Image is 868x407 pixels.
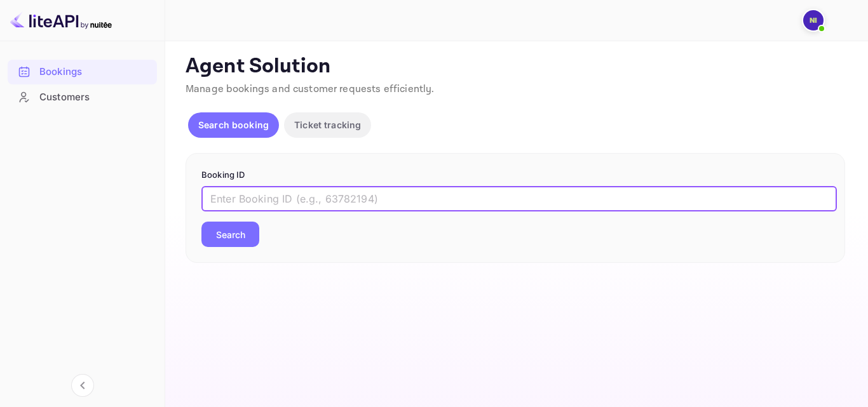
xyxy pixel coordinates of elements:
div: Customers [39,90,151,105]
button: Search [201,222,259,247]
p: Booking ID [201,169,829,182]
span: Manage bookings and customer requests efficiently. [186,83,435,96]
input: Enter Booking ID (e.g., 63782194) [201,186,837,211]
img: N Ibadah [803,10,824,30]
p: Ticket tracking [294,118,361,131]
div: Bookings [8,60,157,84]
button: Collapse navigation [71,374,94,397]
img: LiteAPI logo [10,10,112,30]
div: Customers [8,85,157,110]
p: Agent Solution [186,54,845,79]
a: Bookings [8,60,157,83]
p: Search booking [198,118,269,131]
a: Customers [8,85,157,109]
div: Bookings [39,65,151,79]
